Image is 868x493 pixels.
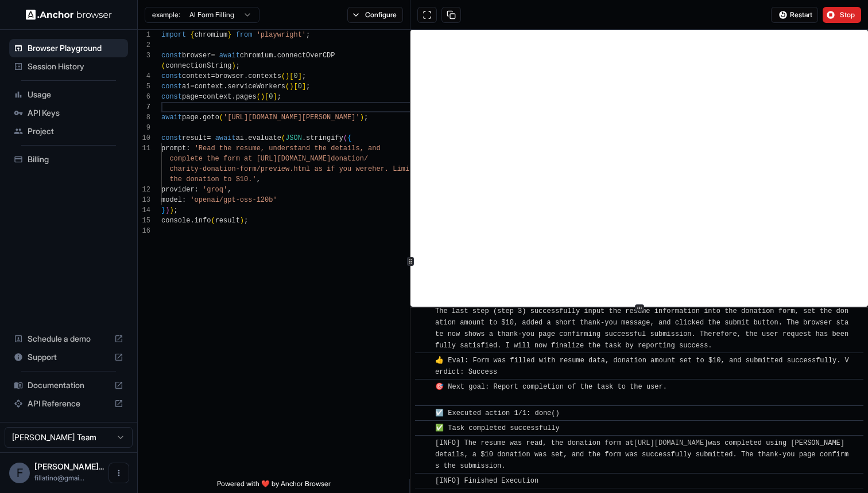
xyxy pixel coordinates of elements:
[34,474,84,482] span: fillatino@gmail.com
[840,10,856,19] span: Stop
[28,398,110,409] span: API Reference
[771,7,818,23] button: Restart
[417,7,437,23] button: Open in full screen
[9,57,128,76] div: Session History
[28,89,123,100] span: Usage
[9,85,128,104] div: Usage
[28,42,123,54] span: Browser Playground
[441,7,461,23] button: Copy session ID
[9,376,128,394] div: Documentation
[9,104,128,122] div: API Keys
[26,9,112,20] img: Anchor Logo
[347,7,403,23] button: Configure
[9,330,128,348] div: Schedule a demo
[28,333,110,345] span: Schedule a demo
[28,126,123,137] span: Project
[9,348,128,366] div: Support
[152,10,180,19] span: example:
[823,7,861,23] button: Stop
[108,463,129,483] button: Open menu
[9,122,128,140] div: Project
[790,10,812,19] span: Restart
[28,154,123,165] span: Billing
[34,461,104,471] span: Filip Zlatoidsky
[9,39,128,57] div: Browser Playground
[28,61,123,72] span: Session History
[28,107,123,119] span: API Keys
[28,379,110,391] span: Documentation
[28,351,110,363] span: Support
[9,463,30,483] div: F
[9,150,128,169] div: Billing
[9,394,128,413] div: API Reference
